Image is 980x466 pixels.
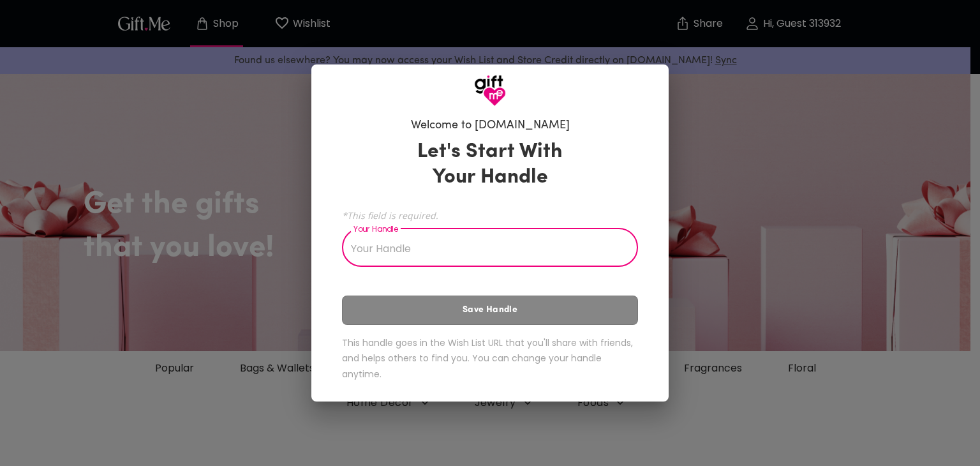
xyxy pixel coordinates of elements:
h6: Welcome to [DOMAIN_NAME] [411,118,570,133]
input: Your Handle [342,231,624,267]
img: GiftMe Logo [474,75,506,107]
h6: This handle goes in the Wish List URL that you'll share with friends, and helps others to find yo... [342,335,638,382]
span: *This field is required. [342,209,638,222]
h3: Let's Start With Your Handle [401,139,579,190]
